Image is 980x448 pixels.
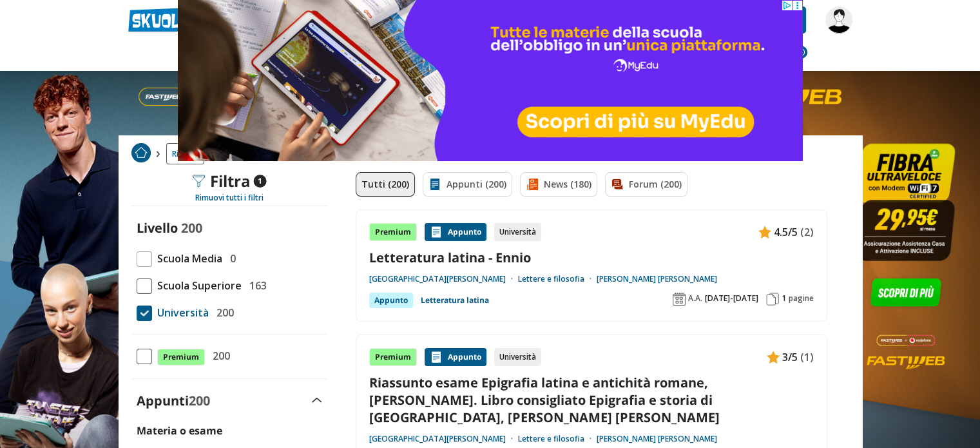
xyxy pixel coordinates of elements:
span: 1 [782,293,786,304]
img: Home [131,143,151,162]
span: 1 [253,175,266,188]
label: Materia o esame [137,424,222,438]
a: Forum (200) [605,172,687,197]
div: Premium [369,348,417,366]
div: Appunto [425,223,486,241]
a: Lettere e filosofia [518,434,597,444]
a: Tutti (200) [356,172,415,197]
img: Appunti contenuto [430,351,443,364]
img: Pagine [766,293,779,306]
span: Scuola Media [152,250,222,267]
a: Riassunto esame Epigrafia latina e antichità romane, [PERSON_NAME]. Libro consigliato Epigrafia e... [369,374,814,427]
img: Appunti filtro contenuto [428,178,441,191]
a: Appunti (200) [423,172,512,197]
div: Università [494,348,541,366]
img: Forum filtro contenuto [611,178,624,191]
img: clari.5 [825,6,852,34]
span: Università [152,304,209,321]
div: Università [494,223,541,241]
span: [DATE]-[DATE] [705,293,758,304]
div: Premium [369,223,417,241]
span: Premium [157,349,205,365]
a: Letteratura latina [421,293,489,308]
a: [PERSON_NAME] [PERSON_NAME] [597,274,717,284]
label: Livello [137,219,178,237]
span: 200 [189,392,210,409]
img: Appunti contenuto [430,226,443,239]
div: Rimuovi tutti i filtri [131,193,327,203]
img: Apri e chiudi sezione [312,398,322,403]
label: Appunti [137,392,210,409]
span: pagine [789,293,814,304]
span: (2) [800,224,814,240]
a: Ricerca [166,143,204,164]
a: Letteratura latina - Ennio [369,249,814,266]
span: A.A. [688,293,702,304]
img: News filtro contenuto [526,178,539,191]
span: Scuola Superiore [152,277,242,294]
span: (1) [800,349,814,365]
a: [GEOGRAPHIC_DATA][PERSON_NAME] [369,274,518,284]
img: Appunti contenuto [758,226,771,239]
div: Filtra [192,172,266,190]
a: News (180) [520,172,597,197]
div: Appunto [425,348,486,366]
span: 200 [211,304,234,321]
img: Appunti contenuto [767,351,780,364]
img: Anno accademico [673,293,686,306]
div: Appunto [369,293,413,308]
span: 4.5/5 [774,224,798,240]
a: Home [131,143,151,164]
span: 200 [207,347,230,364]
span: 0 [225,250,236,267]
a: [GEOGRAPHIC_DATA][PERSON_NAME] [369,434,518,444]
span: 163 [244,277,267,294]
img: Filtra filtri mobile [192,175,205,188]
a: Lettere e filosofia [518,274,597,284]
span: 200 [181,219,202,237]
a: [PERSON_NAME] [PERSON_NAME] [597,434,717,444]
span: 3/5 [782,349,798,365]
